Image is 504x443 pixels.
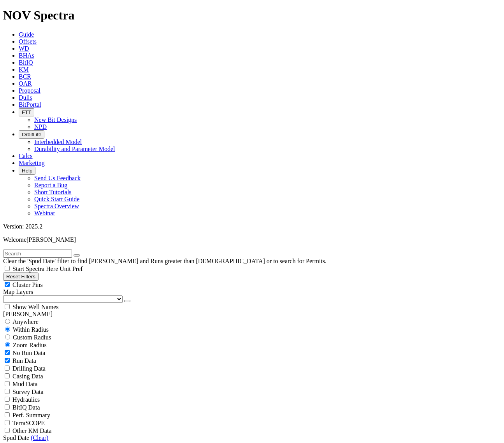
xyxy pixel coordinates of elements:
a: NPD [34,123,47,130]
a: Quick Start Guide [34,196,79,202]
span: Run Data [12,357,36,364]
button: Help [19,167,35,175]
span: TerraSCOPE [12,420,45,426]
span: Help [22,168,32,174]
a: Marketing [19,160,45,166]
span: Mud Data [12,381,37,387]
span: Other KM Data [12,427,51,434]
a: Guide [19,31,34,38]
a: New Bit Designs [34,116,77,123]
a: Webinar [34,210,55,216]
a: BitIQ [19,59,33,66]
a: (Clear) [31,434,48,441]
filter-controls-checkbox: TerraSCOPE Data [3,419,501,427]
a: OAR [19,80,32,87]
span: Perf. Summary [12,412,50,418]
span: Drilling Data [12,365,46,372]
a: Spectra Overview [34,203,79,209]
span: Casing Data [12,373,43,380]
span: Hydraulics [12,396,40,403]
a: Send Us Feedback [34,175,81,181]
a: Durability and Parameter Model [34,146,115,152]
span: FTT [22,109,31,115]
span: Zoom Radius [13,342,47,348]
a: KM [19,66,29,73]
a: Short Tutorials [34,189,72,195]
a: Calcs [19,153,33,159]
span: Within Radius [13,326,49,333]
span: OrbitLite [22,132,41,137]
a: BitPortal [19,101,41,108]
span: Cluster Pins [12,281,43,288]
filter-controls-checkbox: TerraSCOPE Data [3,427,501,434]
span: [PERSON_NAME] [26,236,76,243]
input: Start Spectra Here [5,266,10,271]
h1: NOV Spectra [3,8,501,23]
a: WD [19,45,29,52]
span: Spud Date [3,434,29,441]
span: Map Layers [3,288,33,295]
div: Version: 2025.2 [3,223,501,230]
button: OrbitLite [19,130,44,139]
span: Anywhere [12,318,39,325]
filter-controls-checkbox: Hydraulics Analysis [3,396,501,403]
span: Custom Radius [13,334,51,341]
span: Unit Pref [60,265,83,272]
span: Start Spectra Here [12,265,58,272]
input: Search [3,250,72,258]
filter-controls-checkbox: Performance Summary [3,411,501,419]
a: Proposal [19,87,40,94]
span: Survey Data [12,389,44,395]
span: Clear the 'Spud Date' filter to find [PERSON_NAME] and Runs greater than [DEMOGRAPHIC_DATA] or to... [3,258,327,264]
a: BHAs [19,52,34,59]
span: No Run Data [12,350,45,356]
p: Welcome [3,236,501,243]
div: [PERSON_NAME] [3,311,501,318]
a: Report a Bug [34,182,67,188]
button: FTT [19,108,34,116]
button: Reset Filters [3,272,39,281]
span: BitIQ Data [12,404,40,411]
span: Show Well Names [12,304,58,310]
a: Offsets [19,38,37,45]
a: Interbedded Model [34,139,82,145]
a: Dulls [19,94,32,101]
a: BCR [19,73,31,80]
